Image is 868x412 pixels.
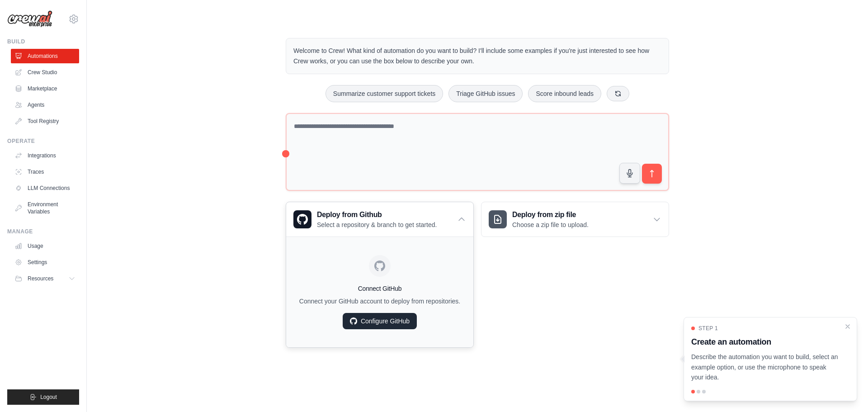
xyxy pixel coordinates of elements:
[317,209,437,220] h3: Deploy from Github
[11,114,79,128] a: Tool Registry
[11,98,79,112] a: Agents
[512,220,589,229] p: Choose a zip file to upload.
[448,85,523,102] button: Triage GitHub issues
[7,228,79,235] div: Manage
[293,297,466,306] p: Connect your GitHub account to deploy from repositories.
[40,393,57,401] span: Logout
[317,220,437,229] p: Select a repository & branch to get started.
[11,81,79,96] a: Marketplace
[11,49,79,63] a: Automations
[691,336,839,348] h3: Create an automation
[7,38,79,45] div: Build
[691,352,839,383] p: Describe the automation you want to build, select an example option, or use the microphone to spe...
[343,313,417,329] a: Configure GitHub
[11,239,79,253] a: Usage
[11,65,79,80] a: Crew Studio
[11,255,79,270] a: Settings
[11,271,79,286] button: Resources
[11,197,79,219] a: Environment Variables
[528,85,601,102] button: Score inbound leads
[293,284,466,293] h4: Connect GitHub
[293,46,661,66] p: Welcome to Crew! What kind of automation do you want to build? I'll include some examples if you'...
[11,148,79,163] a: Integrations
[7,10,52,28] img: Logo
[844,323,851,330] button: Close walkthrough
[11,165,79,179] a: Traces
[325,85,443,102] button: Summarize customer support tickets
[7,389,79,405] button: Logout
[823,369,868,412] iframe: Chat Widget
[698,325,718,332] span: Step 1
[28,275,53,282] span: Resources
[7,137,79,145] div: Operate
[823,369,868,412] div: Widget de chat
[11,181,79,195] a: LLM Connections
[512,209,589,220] h3: Deploy from zip file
